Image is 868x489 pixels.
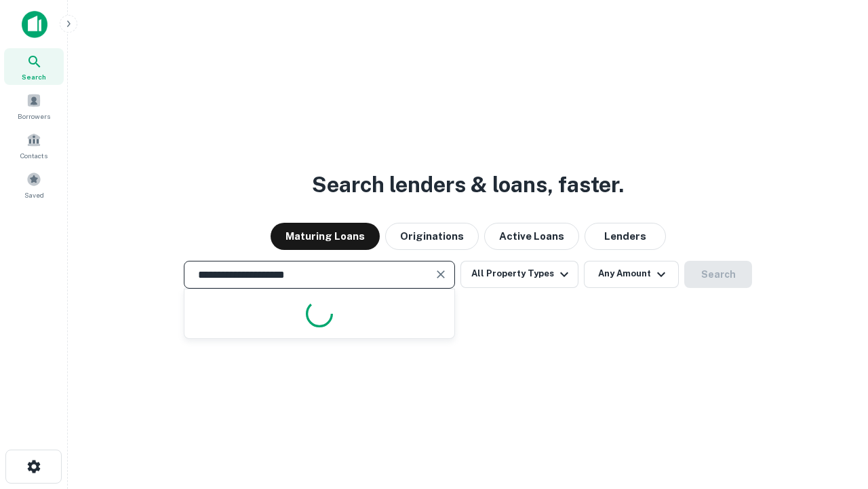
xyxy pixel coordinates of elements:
[18,111,50,122] span: Borrowers
[24,189,44,200] span: Saved
[4,88,64,124] a: Borrowers
[22,71,46,82] span: Search
[22,11,47,38] img: capitalize-icon.png
[585,223,666,250] button: Lenders
[4,166,64,203] a: Saved
[460,261,578,288] button: All Property Types
[385,223,479,250] button: Originations
[4,127,64,164] a: Contacts
[4,48,64,85] a: Search
[484,223,579,250] button: Active Loans
[800,380,868,446] iframe: Chat Widget
[20,150,47,161] span: Contacts
[312,168,624,201] h3: Search lenders & loans, faster.
[431,265,450,284] button: Clear
[584,261,679,288] button: Any Amount
[271,223,380,250] button: Maturing Loans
